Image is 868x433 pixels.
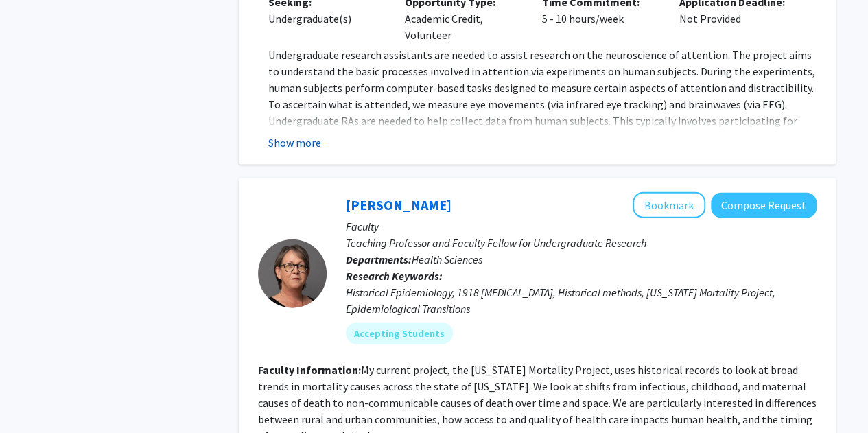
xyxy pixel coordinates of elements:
[346,218,817,235] p: Faculty
[346,284,817,317] div: Historical Epidemiology, 1918 [MEDICAL_DATA], Historical methods, [US_STATE] Mortality Project, E...
[711,193,817,218] button: Compose Request to Carolyn Orbann
[258,363,361,377] b: Faculty Information:
[346,269,443,283] b: Research Keywords:
[346,323,453,344] mat-chip: Accepting Students
[346,196,451,213] a: [PERSON_NAME]
[346,253,412,266] b: Departments:
[412,253,482,266] span: Health Sciences
[268,134,321,151] button: Show more
[10,371,58,423] iframe: Chat
[633,192,705,218] button: Add Carolyn Orbann to Bookmarks
[346,235,817,251] p: Teaching Professor and Faculty Fellow for Undergraduate Research
[268,10,385,27] div: Undergraduate(s)
[268,47,817,178] p: Undergraduate research assistants are needed to assist research on the neuroscience of attention....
